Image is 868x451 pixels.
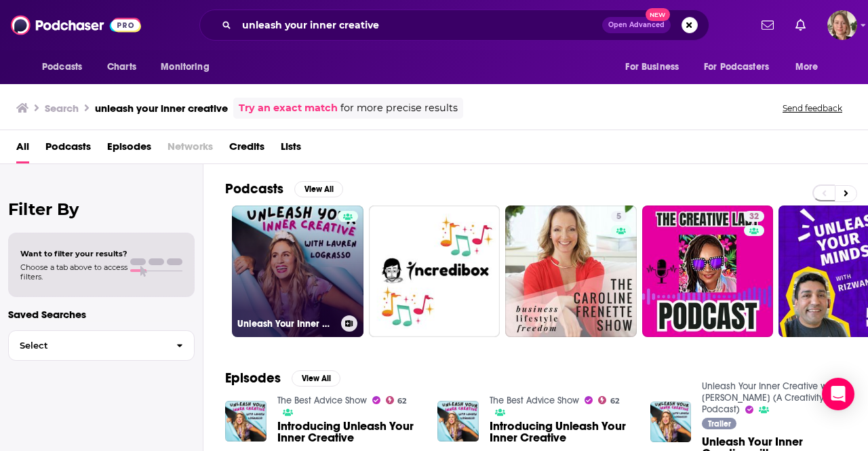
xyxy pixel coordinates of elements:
span: For Business [625,58,679,77]
span: 5 [616,210,621,224]
a: Show notifications dropdown [756,14,779,37]
a: 32 [642,205,774,337]
a: Credits [229,136,264,163]
a: PodcastsView All [225,180,343,197]
button: open menu [695,54,789,80]
span: Charts [107,58,136,77]
span: Trailer [708,420,731,428]
h2: Podcasts [225,180,283,197]
span: Choose a tab above to access filters. [20,262,127,281]
button: Select [8,330,195,361]
span: Logged in as AriFortierPr [827,10,857,40]
h3: Search [45,102,79,115]
button: View All [294,181,343,197]
span: Monitoring [161,58,209,77]
button: Send feedback [778,102,846,114]
div: Open Intercom Messenger [822,378,854,410]
span: More [795,58,818,77]
a: 5 [611,211,627,222]
span: New [646,8,670,21]
button: Show profile menu [827,10,857,40]
span: For Podcasters [704,58,769,77]
span: for more precise results [340,100,458,116]
a: Show notifications dropdown [790,14,811,37]
h2: Filter By [8,199,195,219]
h2: Episodes [225,370,281,387]
span: Want to filter your results? [20,249,127,258]
a: Charts [98,54,144,80]
a: EpisodesView All [225,370,340,387]
h3: Unleash Your Inner Creative with [PERSON_NAME] (A Creativity Podcast) [237,318,336,330]
button: open menu [151,54,226,80]
button: View All [292,370,340,387]
h3: unleash your inner creative [95,102,228,115]
a: Introducing Unleash Your Inner Creative [490,420,634,444]
span: Select [9,341,165,350]
span: 62 [610,398,619,404]
button: open menu [616,54,696,80]
a: Try an exact match [239,100,338,116]
a: 5 [505,205,637,337]
a: Unleash Your Inner Creative with [PERSON_NAME] (A Creativity Podcast) [232,205,363,337]
a: The Best Advice Show [490,395,579,406]
a: Podcasts [45,136,91,163]
button: Open AdvancedNew [602,17,671,33]
a: Introducing Unleash Your Inner Creative [277,420,422,444]
span: Open Advanced [608,22,665,28]
span: 32 [749,210,759,224]
a: All [16,136,29,163]
div: Search podcasts, credits, & more... [199,9,709,41]
span: 62 [397,398,406,404]
a: 32 [744,211,764,222]
a: 62 [386,396,407,404]
span: Networks [167,136,213,163]
img: Introducing Unleash Your Inner Creative [225,401,267,442]
a: Unleash Your Inner Creative with Lauren LoGrasso (A Creativity Podcast) [702,380,837,415]
a: 62 [598,396,619,404]
button: open menu [33,54,100,80]
img: Podchaser - Follow, Share and Rate Podcasts [11,12,141,38]
img: Unleash Your Inner Creative with Lauren LoGrasso Trailer [650,401,692,443]
input: Search podcasts, credits, & more... [237,14,602,36]
img: Introducing Unleash Your Inner Creative [437,401,479,442]
img: User Profile [827,10,857,40]
span: Podcasts [42,58,82,77]
a: Lists [281,136,301,163]
a: Episodes [107,136,151,163]
button: open menu [786,54,835,80]
p: Saved Searches [8,308,195,321]
a: The Best Advice Show [277,395,367,406]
